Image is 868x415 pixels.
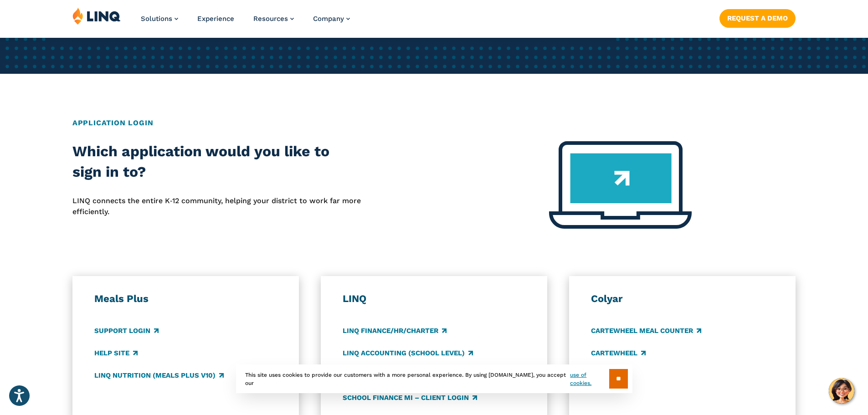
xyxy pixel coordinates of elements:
a: Resources [253,15,294,23]
span: Resources [253,15,288,23]
a: Solutions [141,15,178,23]
h2: Which application would you like to sign in to? [72,141,361,183]
a: CARTEWHEEL Meal Counter [591,326,701,336]
img: LINQ | K‑12 Software [72,7,121,25]
a: Help Site [94,348,138,358]
a: Support Login [94,326,159,336]
h3: LINQ [343,292,526,305]
button: Hello, have a question? Let’s chat. [829,378,854,404]
a: LINQ Accounting (school level) [343,348,473,358]
a: CARTEWHEEL [591,348,646,358]
a: Experience [197,15,234,23]
p: LINQ connects the entire K‑12 community, helping your district to work far more efficiently. [72,195,361,218]
nav: Primary Navigation [141,7,350,37]
h3: Colyar [591,292,774,305]
a: Company [313,15,350,23]
span: Company [313,15,344,23]
h2: Application Login [72,118,796,128]
a: Request a Demo [719,9,796,27]
a: use of cookies. [570,371,609,387]
a: LINQ Finance/HR/Charter [343,326,447,336]
div: This site uses cookies to provide our customers with a more personal experience. By using [DOMAIN... [236,364,632,393]
span: Solutions [141,15,172,23]
h3: Meals Plus [94,292,277,305]
nav: Button Navigation [719,7,796,27]
a: LINQ Nutrition (Meals Plus v10) [94,370,224,380]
